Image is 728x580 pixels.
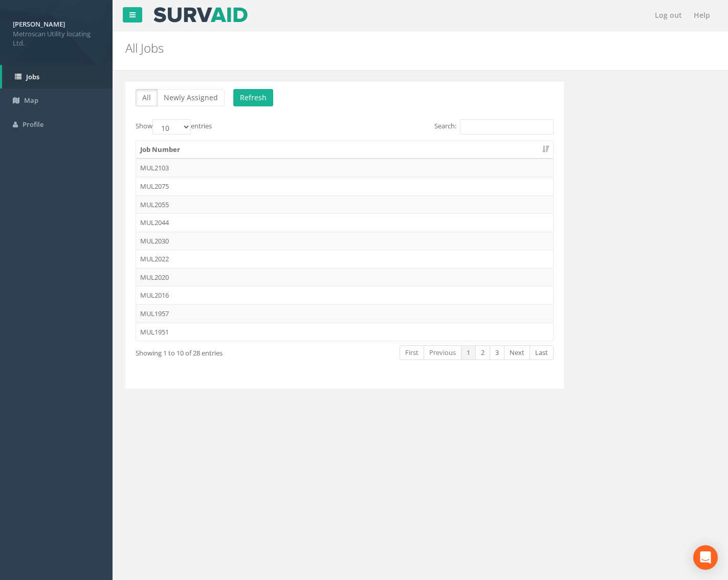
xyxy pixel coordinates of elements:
[434,119,554,135] label: Search:
[461,345,476,360] a: 1
[136,268,553,286] td: MUL2020
[136,213,553,232] td: MUL2044
[23,120,43,129] span: Profile
[504,345,530,360] a: Next
[136,323,553,341] td: MUL1951
[26,72,39,81] span: Jobs
[136,250,553,268] td: MUL2022
[233,89,273,106] button: Refresh
[2,65,113,89] a: Jobs
[136,89,158,106] button: All
[530,345,554,360] a: Last
[136,232,553,250] td: MUL2030
[136,195,553,214] td: MUL2055
[400,345,424,360] a: First
[136,344,301,358] div: Showing 1 to 10 of 28 entries
[13,19,65,29] strong: [PERSON_NAME]
[24,96,38,105] span: Map
[13,29,100,48] span: Metroscan Utility locating Ltd.
[693,545,718,570] div: Open Intercom Messenger
[136,304,553,323] td: MUL1957
[136,177,553,195] td: MUL2075
[157,89,225,106] button: Newly Assigned
[136,141,553,159] th: Job Number: activate to sort column ascending
[13,17,100,48] a: [PERSON_NAME] Metroscan Utility locating Ltd.
[424,345,461,360] a: Previous
[460,119,554,135] input: Search:
[125,41,614,55] h2: All Jobs
[490,345,504,360] a: 3
[136,119,212,135] label: Show entries
[136,286,553,304] td: MUL2016
[136,159,553,177] td: MUL2103
[152,119,191,135] select: Showentries
[475,345,490,360] a: 2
